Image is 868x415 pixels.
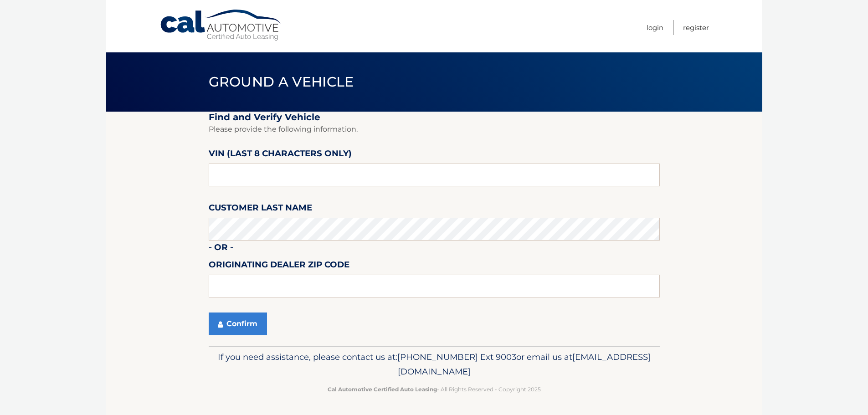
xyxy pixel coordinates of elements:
[209,258,349,275] label: Originating Dealer Zip Code
[328,386,437,393] strong: Cal Automotive Certified Auto Leasing
[209,123,660,136] p: Please provide the following information.
[647,20,663,35] a: Login
[209,201,312,218] label: Customer Last Name
[683,20,709,35] a: Register
[397,352,516,362] span: [PHONE_NUMBER] Ext 9003
[209,73,354,90] span: Ground a Vehicle
[159,9,282,41] a: Cal Automotive
[209,241,233,257] label: - or -
[209,147,352,164] label: VIN (last 8 characters only)
[215,384,654,394] p: - All Rights Reserved - Copyright 2025
[209,313,267,335] button: Confirm
[209,112,660,123] h2: Find and Verify Vehicle
[215,350,654,379] p: If you need assistance, please contact us at: or email us at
